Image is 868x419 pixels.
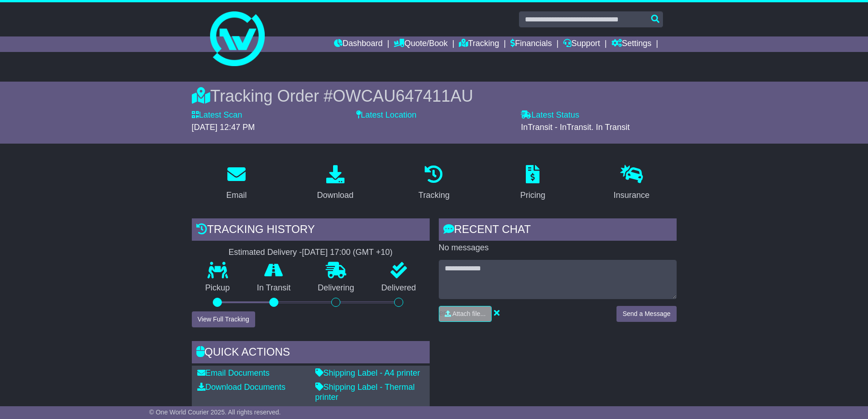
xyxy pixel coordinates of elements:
div: Tracking history [192,218,430,243]
a: Pricing [514,162,551,205]
a: Tracking [459,36,499,52]
span: InTransit - InTransit. In Transit [521,123,630,132]
a: Financials [510,36,552,52]
p: In Transit [243,283,304,293]
span: © One World Courier 2025. All rights reserved. [149,409,281,416]
a: Email [220,162,252,205]
a: Quote/Book [394,36,447,52]
a: Download Documents [197,383,286,392]
div: Tracking [418,189,449,202]
div: Estimated Delivery - [192,248,430,258]
a: Shipping Label - Thermal printer [315,383,415,402]
a: Insurance [608,162,656,205]
span: [DATE] 12:47 PM [192,123,255,132]
p: Delivered [368,283,430,293]
div: Quick Actions [192,341,430,366]
p: No messages [439,243,677,253]
div: Download [317,189,354,202]
div: RECENT CHAT [439,218,677,243]
label: Latest Location [356,110,416,120]
p: Delivering [304,283,368,293]
a: Settings [611,36,652,52]
label: Latest Scan [192,110,242,120]
p: Pickup [192,283,244,293]
button: Send a Message [616,306,676,322]
div: Tracking Order # [192,86,677,106]
label: Latest Status [521,110,579,120]
div: Email [226,189,247,202]
div: [DATE] 17:00 (GMT +10) [302,248,393,258]
a: Download [311,162,360,205]
a: Shipping Label - A4 printer [315,368,420,378]
div: Pricing [520,189,545,202]
span: OWCAU647411AU [333,87,473,105]
div: Insurance [614,189,650,202]
a: Tracking [412,162,455,205]
button: View Full Tracking [192,311,255,327]
a: Dashboard [334,36,383,52]
a: Email Documents [197,368,270,378]
a: Support [563,36,600,52]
